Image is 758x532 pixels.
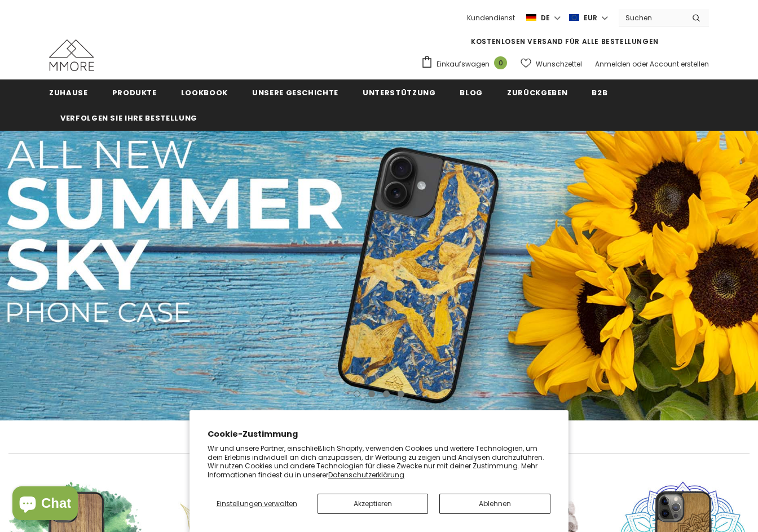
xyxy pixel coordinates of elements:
[368,391,375,397] button: 2
[181,79,228,105] a: Lookbook
[252,87,338,98] span: Unsere Geschichte
[526,13,536,23] img: i-lang-2.png
[9,486,81,523] inbox-online-store-chat: Onlineshop-Chat von Shopify
[252,79,338,105] a: Unsere Geschichte
[507,79,567,105] a: Zurückgeben
[584,12,597,24] span: EUR
[60,105,197,130] a: Verfolgen Sie Ihre Bestellung
[49,79,88,105] a: Zuhause
[49,39,94,71] img: MMORE Cases
[49,87,88,98] span: Zuhause
[619,10,684,26] input: Search Site
[363,87,435,98] span: Unterstützung
[521,54,582,74] a: Wunschzettel
[592,79,607,105] a: B2B
[112,79,157,105] a: Produkte
[398,391,404,397] button: 4
[112,87,157,98] span: Produkte
[354,391,360,397] button: 1
[541,12,550,24] span: de
[536,59,582,70] span: Wunschzettel
[595,59,631,69] a: Anmelden
[208,494,306,514] button: Einstellungen verwalten
[208,444,550,479] p: Wir und unsere Partner, einschließlich Shopify, verwenden Cookies und weitere Technologien, um de...
[181,87,228,98] span: Lookbook
[217,499,297,508] span: Einstellungen verwalten
[437,59,490,70] span: Einkaufswagen
[507,87,567,98] span: Zurückgeben
[383,391,390,397] button: 3
[460,79,483,105] a: Blog
[60,113,197,123] span: Verfolgen Sie Ihre Bestellung
[421,55,513,72] a: Einkaufswagen 0
[318,494,429,514] button: Akzeptieren
[471,37,659,46] span: KOSTENLOSEN VERSAND FÜR ALLE BESTELLUNGEN
[208,428,550,440] h2: Cookie-Zustimmung
[650,59,709,69] a: Account erstellen
[363,79,435,105] a: Unterstützung
[460,87,483,98] span: Blog
[592,87,607,98] span: B2B
[439,494,550,514] button: Ablehnen
[632,59,648,69] span: oder
[328,470,404,480] a: Datenschutzerklärung
[494,56,507,69] span: 0
[467,13,515,23] span: Kundendienst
